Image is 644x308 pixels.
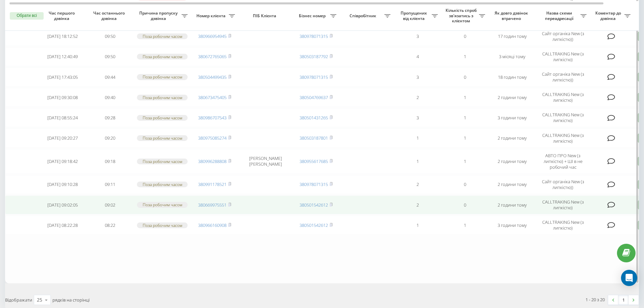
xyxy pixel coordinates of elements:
button: Обрати всі [10,12,44,20]
div: Open Intercom Messenger [621,270,637,286]
a: 380673475405 [198,94,226,100]
td: 3 [394,108,441,127]
td: [DATE] 08:55:24 [39,108,86,127]
td: 09:44 [86,68,134,87]
a: 380672765065 [198,53,226,60]
td: 1 [394,216,441,235]
div: 1 - 20 з 20 [586,296,605,303]
td: Сайт органіка New (з липкістю)) [536,27,590,46]
td: 3 місяці тому [488,47,536,66]
td: 1 [441,108,488,127]
td: 09:28 [86,108,134,127]
span: ПІБ Клієнта [244,13,287,19]
td: 2 години тому [488,195,536,214]
td: 09:18 [86,149,134,174]
div: Поза робочим часом [137,74,188,80]
span: Назва схеми переадресації [539,10,580,21]
td: [DATE] 09:10:28 [39,175,86,194]
a: 380501542612 [300,202,328,208]
td: 09:11 [86,175,134,194]
td: 09:02 [86,195,134,214]
td: 1 [441,47,488,66]
td: АВТО ПРО New (з липкістю) + ШІ в не робочий час [536,149,590,174]
span: Співробітник [343,13,384,19]
a: 380504499435 [198,74,226,80]
div: Поза робочим часом [137,222,188,228]
a: 380975085274 [198,135,226,141]
td: Сайт органіка New (з липкістю)) [536,175,590,194]
span: Номер клієнта [194,13,229,19]
td: [PERSON_NAME] [PERSON_NAME] [238,149,292,174]
td: [DATE] 09:18:42 [39,149,86,174]
td: Сайт органіка New (з липкістю)) [536,68,590,87]
a: 380978071315 [300,33,328,39]
a: 380986707543 [198,115,226,121]
td: 3 години тому [488,108,536,127]
td: 2 [394,88,441,107]
div: Поза робочим часом [137,33,188,39]
a: 380501431265 [300,115,328,121]
span: Кількість спроб зв'язатись з клієнтом [445,8,479,24]
a: 380966954945 [198,33,226,39]
td: 2 [394,175,441,194]
td: 09:40 [86,88,134,107]
td: 2 години тому [488,175,536,194]
div: Поза робочим часом [137,135,188,141]
td: 2 [394,195,441,214]
td: 0 [441,27,488,46]
td: [DATE] 09:30:08 [39,88,86,107]
td: 3 [394,27,441,46]
td: 1 [441,128,488,147]
span: Час останнього дзвінка [92,10,128,21]
td: CALLTRAKING New (з липкістю) [536,88,590,107]
a: 380501542612 [300,222,328,228]
td: 4 [394,47,441,66]
a: 380503187801 [300,135,328,141]
td: CALLTRAKING New (з липкістю) [536,47,590,66]
span: Як довго дзвінок втрачено [494,10,530,21]
td: 0 [441,175,488,194]
span: Пропущених від клієнта [397,10,432,21]
td: [DATE] 09:20:27 [39,128,86,147]
td: 3 [394,68,441,87]
td: 1 [441,149,488,174]
a: 380978071315 [300,181,328,187]
div: Поза робочим часом [137,54,188,60]
a: 380503187792 [300,53,328,60]
td: [DATE] 18:12:52 [39,27,86,46]
td: 1 [441,88,488,107]
div: Поза робочим часом [137,159,188,164]
td: [DATE] 17:43:05 [39,68,86,87]
td: [DATE] 09:02:05 [39,195,86,214]
td: 1 [394,128,441,147]
div: Поза робочим часом [137,202,188,208]
a: 380991178521 [198,181,226,187]
div: Поза робочим часом [137,95,188,100]
td: [DATE] 08:22:28 [39,216,86,235]
td: 2 години тому [488,128,536,147]
td: CALLTRAKING New (з липкістю) [536,195,590,214]
td: 1 [441,216,488,235]
a: 380955617685 [300,158,328,164]
div: Поза робочим часом [137,182,188,187]
a: 380504769637 [300,94,328,100]
td: 09:50 [86,27,134,46]
td: 0 [441,68,488,87]
a: 380996288808 [198,158,226,164]
td: 0 [441,195,488,214]
td: 3 години тому [488,216,536,235]
td: 1 [394,149,441,174]
td: 09:50 [86,47,134,66]
td: 18 годин тому [488,68,536,87]
span: рядків на сторінці [52,297,90,303]
a: 1 [618,295,628,305]
span: Причина пропуску дзвінка [137,10,182,21]
td: 2 години тому [488,149,536,174]
a: 380966160908 [198,222,226,228]
span: Час першого дзвінка [44,10,81,21]
a: 380978071315 [300,74,328,80]
td: CALLTRAKING New (з липкістю) [536,128,590,147]
td: 09:20 [86,128,134,147]
td: CALLTRAKING New (з липкістю) [536,216,590,235]
div: 25 [37,297,42,303]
